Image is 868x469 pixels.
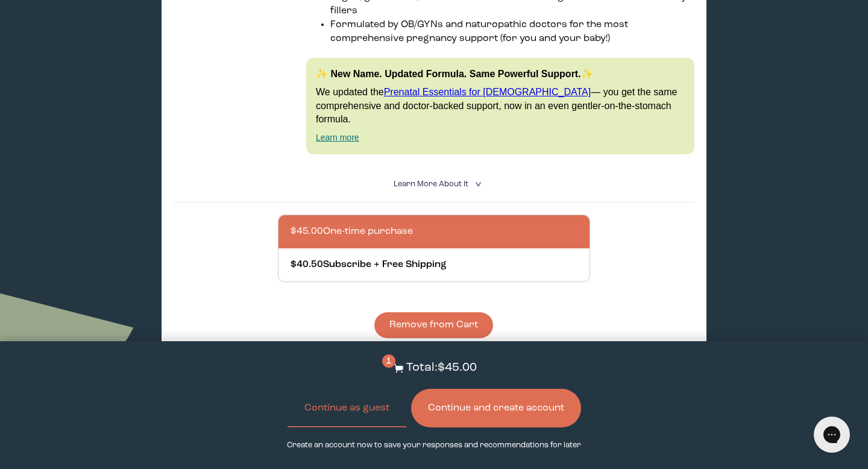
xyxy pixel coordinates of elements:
[316,133,359,142] a: Learn more
[384,87,591,97] a: Prenatal Essentials for [DEMOGRAPHIC_DATA]
[330,18,694,46] li: Formulated by OB/GYNs and naturopathic doctors for the most comprehensive pregnancy support (for ...
[382,354,395,368] span: 1
[411,389,581,427] button: Continue and create account
[406,359,477,377] p: Total: $45.00
[374,312,493,338] button: Remove from Cart
[316,69,593,79] strong: ✨ New Name. Updated Formula. Same Powerful Support.✨
[394,180,468,188] span: Learn More About it
[471,181,483,187] i: <
[288,389,406,427] button: Continue as guest
[316,86,685,126] p: We updated the — you get the same comprehensive and doctor-backed support, now in an even gentler...
[808,412,856,457] iframe: Gorgias live chat messenger
[394,178,474,190] summary: Learn More About it <
[287,439,581,451] p: Create an account now to save your responses and recommendations for later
